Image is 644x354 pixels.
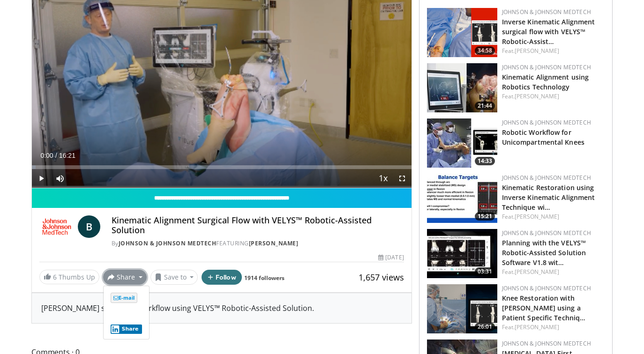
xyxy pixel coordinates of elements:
[502,73,589,91] a: Kinematic Alignment using Robotics Technology
[515,268,559,276] a: [PERSON_NAME]
[475,102,495,110] span: 21:44
[103,270,147,285] button: Share
[427,118,497,168] img: c6830cff-7f4a-4323-a779-485c40836a20.150x105_q85_crop-smart_upscale.jpg
[374,169,393,188] button: Playback Rate
[515,323,559,331] a: [PERSON_NAME]
[378,253,404,262] div: [DATE]
[502,92,605,101] div: Feat.
[427,229,497,278] img: 03645a01-2c96-4821-a897-65d5b8c84622.150x105_q85_crop-smart_upscale.jpg
[515,47,559,55] a: [PERSON_NAME]
[112,215,404,236] h4: Kinematic Alignment Surgical Flow with VELYS™ Robotic-Assisted Solution
[502,339,591,347] a: Johnson & Johnson MedTech
[502,294,586,322] a: Knee Restoration with [PERSON_NAME] using a Patient Specific Techniq…
[502,174,591,182] a: Johnson & Johnson MedTech
[244,274,285,282] a: 1914 followers
[502,17,595,46] a: Inverse Kinematic Alignment surgical flow with VELYS™ Robotic-Assist…
[427,174,497,223] a: 15:21
[502,118,591,126] a: Johnson & Johnson MedTech
[111,293,137,303] span: E-mail
[502,213,605,221] div: Feat.
[393,169,412,188] button: Fullscreen
[32,165,412,169] div: Progress Bar
[53,273,57,281] span: 6
[475,323,495,331] span: 26:01
[502,63,591,71] a: Johnson & Johnson MedTech
[427,118,497,168] a: 14:33
[119,239,217,247] a: Johnson & Johnson MedTech
[39,215,74,238] img: Johnson & Johnson MedTech
[427,174,497,223] img: c3704768-32c2-46ef-8634-98aedd80a818.150x105_q85_crop-smart_upscale.jpg
[111,308,142,317] iframe: X Post Button
[427,229,497,278] a: 03:31
[502,128,584,147] a: Robotic Workflow for Unicompartmental Knees
[427,284,497,333] a: 26:01
[502,8,591,16] a: Johnson & Johnson MedTech
[475,46,495,55] span: 34:58
[427,8,497,57] img: ee2b8374-285b-46d5-a6ce-ca0bdefd4699.png.150x105_q85_crop-smart_upscale.png
[59,152,75,159] span: 16:21
[111,324,142,334] button: Share
[427,284,497,333] img: 4853a001-81f7-466f-ad45-49cb41bb1271.png.150x105_q85_crop-smart_upscale.png
[111,292,137,302] a: E-mail
[249,239,299,247] a: [PERSON_NAME]
[475,157,495,165] span: 14:33
[39,270,99,284] a: 6 Thumbs Up
[502,284,591,292] a: Johnson & Johnson MedTech
[78,215,100,238] a: B
[427,63,497,112] a: 21:44
[202,270,242,285] button: Follow
[359,272,404,283] span: 1,657 views
[475,267,495,276] span: 03:31
[502,238,586,267] a: Planning with the VELYS™ Robotic-Assisted Solution Software V1.8 wit…
[502,47,605,55] div: Feat.
[40,152,53,159] span: 0:00
[502,323,605,332] div: Feat.
[502,229,591,237] a: Johnson & Johnson MedTech
[150,270,198,285] button: Save to
[55,152,57,159] span: /
[112,239,404,248] div: By FEATURING
[502,268,605,276] div: Feat.
[32,293,412,323] div: [PERSON_NAME] shares KA workflow using VELYS™ Robotic-Assisted Solution.
[51,169,69,188] button: Mute
[427,8,497,57] a: 34:58
[502,183,595,212] a: Kinematic Restoration using Inverse Kinematic Alignment Technique wi…
[515,92,559,100] a: [PERSON_NAME]
[32,169,51,188] button: Play
[515,213,559,221] a: [PERSON_NAME]
[427,63,497,112] img: 85482610-0380-4aae-aa4a-4a9be0c1a4f1.150x105_q85_crop-smart_upscale.jpg
[475,212,495,221] span: 15:21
